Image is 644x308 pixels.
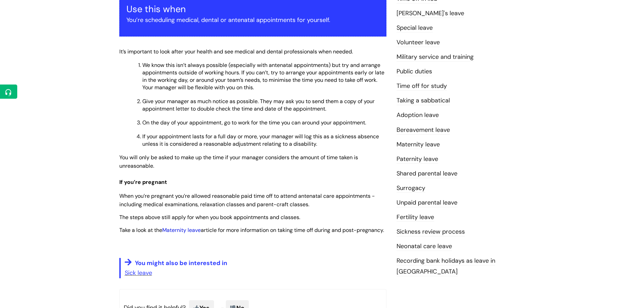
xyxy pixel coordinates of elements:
a: Military service and training [397,53,474,62]
a: Shared parental leave [397,169,457,178]
a: Bereavement leave [397,126,450,135]
a: [PERSON_NAME]'s leave [397,9,464,18]
span: If your appointment lasts for a full day or more, your manager will log this as a sickness absenc... [142,133,379,147]
h3: Use this when [126,4,379,15]
span: We know this isn’t always possible (especially with antenatal appointments) but try and arrange a... [142,62,384,91]
a: Maternity leave [162,227,201,234]
a: Time off for study [397,82,447,91]
span: If you’re pregnant [119,179,167,186]
a: Paternity leave [397,155,438,164]
a: Recording bank holidays as leave in [GEOGRAPHIC_DATA] [397,257,495,276]
a: Volunteer leave [397,38,440,47]
a: Sick leave [125,269,152,277]
span: When you’re pregnant you’re allowed reasonable paid time off to attend antenatal care appointment... [119,192,375,208]
span: You might also be interested in [135,259,227,267]
span: On the day of your appointment, go to work for the time you can around your appointment. [142,119,366,126]
span: It’s important to look after your health and see medical and dental professionals when needed. [119,48,353,55]
a: Maternity leave [397,140,440,149]
a: Unpaid parental leave [397,198,457,207]
a: Taking a sabbatical [397,96,450,105]
span: You will only be asked to make up the time if your manager considers the amount of time taken is ... [119,154,358,169]
a: Special leave [397,24,433,32]
a: Public duties [397,67,432,76]
a: Neonatal care leave [397,242,452,251]
p: You’re scheduling medical, dental or antenatal appointments for yourself. [126,15,379,25]
a: Fertility leave [397,213,434,222]
span: Take a look at the article for more information on taking time off during and post-pregnancy. [119,227,384,234]
a: Adoption leave [397,111,439,120]
a: Surrogacy [397,184,425,193]
span: Give your manager as much notice as possible. They may ask you to send them a copy of your appoin... [142,98,375,112]
span: The steps above still apply for when you book appointments and classes. [119,214,300,221]
a: Sickness review process [397,228,465,236]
